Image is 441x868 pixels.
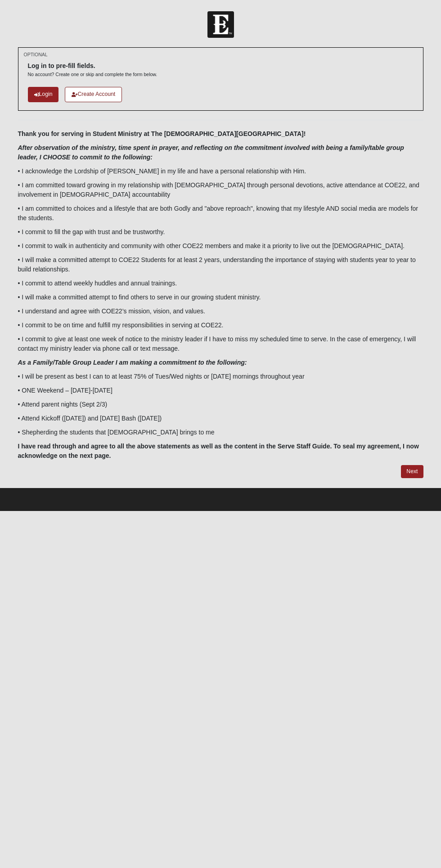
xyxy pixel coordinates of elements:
h6: Log in to pre-fill fields. [28,62,157,70]
p: • I am committed to choices and a lifestyle that are both Godly and "above reproach", knowing tha... [18,204,423,223]
p: No account? Create one or skip and complete the form below. [28,71,157,78]
i: As a Family/Table Group Leader I am making a commitment to the following: [18,359,247,366]
p: • I understand and agree with COE22’s mission, vision, and values. [18,307,423,316]
small: OPTIONAL [24,51,48,58]
b: Thank you for serving in Student Ministry at The [DEMOGRAPHIC_DATA][GEOGRAPHIC_DATA]! [18,130,306,137]
i: After observation of the ministry, time spent in prayer, and reflecting on the commitment involve... [18,144,404,161]
p: • I will make a committed attempt to COE22 Students for at least 2 years, understanding the impor... [18,255,423,274]
p: • I will be present as best I can to at least 75% of Tues/Wed nights or [DATE] mornings throughou... [18,372,423,381]
p: • I commit to walk in authenticity and community with other COE22 members and make it a priority ... [18,241,423,251]
p: • Shepherding the students that [DEMOGRAPHIC_DATA] brings to me [18,428,423,437]
p: • Attend parent nights (Sept 2/3) [18,400,423,409]
p: • I acknowledge the Lordship of [PERSON_NAME] in my life and have a personal relationship with Him. [18,167,423,176]
p: • I commit to fill the gap with trust and be trustworthy. [18,227,423,237]
b: I have read through and agree to all the above statements as well as the content in the Serve Sta... [18,443,419,459]
a: Login [28,87,59,102]
img: Church of Eleven22 Logo [207,11,234,38]
p: • ONE Weekend – [DATE]-[DATE] [18,386,423,395]
p: • I commit to be on time and fulfill my responsibilities in serving at COE22. [18,321,423,330]
p: • I commit to give at least one week of notice to the ministry leader if I have to miss my schedu... [18,335,423,353]
p: • I am committed toward growing in my relationship with [DEMOGRAPHIC_DATA] through personal devot... [18,181,423,199]
a: Next [401,465,423,478]
p: • I will make a committed attempt to find others to serve in our growing student ministry. [18,293,423,302]
a: Create Account [65,87,122,102]
p: • I commit to attend weekly huddles and annual trainings. [18,279,423,288]
p: • Attend Kickoff ([DATE]) and [DATE] Bash ([DATE]) [18,414,423,423]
